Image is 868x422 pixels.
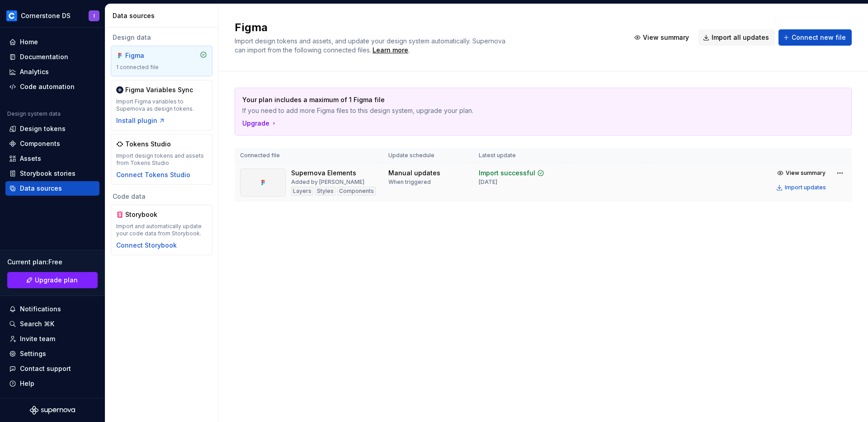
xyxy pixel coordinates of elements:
div: Documentation [20,52,68,61]
div: Supernova Elements [291,169,356,178]
div: Added by [PERSON_NAME] [291,178,364,186]
div: When triggered [388,178,431,186]
span: Import all updates [712,33,769,42]
div: 1 connected file [116,64,207,71]
span: View summary [643,33,689,42]
th: Update schedule [383,148,473,163]
button: Contact support [5,361,99,376]
div: Import design tokens and assets from Tokens Studio [116,152,207,167]
div: Search ⌘K [20,319,54,328]
div: Import and automatically update your code data from Storybook. [116,223,207,237]
div: Design tokens [20,124,66,133]
p: If you need to add more Figma files to this design system, upgrade your plan. [242,106,781,115]
div: Storybook [125,210,169,219]
a: Settings [5,347,99,361]
a: Invite team [5,332,99,346]
a: Tokens StudioImport design tokens and assets from Tokens StudioConnect Tokens Studio [111,134,212,185]
a: Storybook stories [5,166,99,181]
a: Home [5,35,99,49]
a: Assets [5,151,99,166]
div: Settings [20,349,46,358]
div: Layers [291,187,313,196]
button: View summary [774,167,830,179]
div: Data sources [20,184,62,193]
button: Connect new file [778,29,852,46]
div: Import updates [785,184,826,191]
div: Figma [125,51,169,60]
button: Help [5,376,99,391]
div: Data sources [113,11,214,20]
th: Connected file [235,148,383,163]
p: Your plan includes a maximum of 1 Figma file [242,95,781,104]
a: Code automation [5,80,99,94]
div: Invite team [20,334,55,343]
button: View summary [630,29,695,46]
div: Assets [20,154,41,163]
div: Notifications [20,305,61,314]
div: Cornerstone DS [21,11,71,20]
span: . [371,47,410,54]
div: Components [20,139,60,148]
button: Install plugin [116,116,165,125]
button: Cornerstone DSI [2,6,103,25]
button: Upgrade plan [7,272,98,288]
div: Import successful [479,169,535,178]
div: Current plan : Free [7,258,98,267]
a: StorybookImport and automatically update your code data from Storybook.Connect Storybook [111,205,212,255]
a: Design tokens [5,122,99,136]
button: Upgrade [242,119,278,128]
span: View summary [786,169,826,177]
svg: Supernova Logo [30,406,75,415]
div: Styles [315,187,335,196]
a: Components [5,136,99,151]
div: Code data [111,192,212,201]
div: Design data [111,33,212,42]
div: Home [20,38,38,47]
a: Analytics [5,65,99,79]
th: Latest update [473,148,567,163]
a: Data sources [5,181,99,196]
div: Figma Variables Sync [125,85,193,94]
a: Documentation [5,50,99,64]
div: Help [20,379,34,388]
span: Import design tokens and assets, and update your design system automatically. Supernova can impor... [235,37,507,54]
a: Learn more [373,46,408,55]
div: Storybook stories [20,169,75,178]
span: Connect new file [792,33,846,42]
button: Import updates [774,181,830,194]
div: Design system data [7,110,61,117]
span: Upgrade plan [35,276,78,285]
div: Manual updates [388,169,440,178]
div: Code automation [20,82,75,91]
div: Components [337,187,376,196]
button: Import all updates [698,29,775,46]
div: [DATE] [479,178,497,186]
div: Import Figma variables to Supernova as design tokens. [116,98,207,113]
a: Figma Variables SyncImport Figma variables to Supernova as design tokens.Install plugin [111,80,212,131]
div: Analytics [20,67,49,76]
div: I [94,12,95,19]
button: Search ⌘K [5,317,99,331]
button: Connect Tokens Studio [116,170,190,179]
div: Contact support [20,364,71,373]
div: Tokens Studio [125,140,171,149]
button: Connect Storybook [116,241,177,250]
h2: Figma [235,20,619,35]
button: Notifications [5,302,99,316]
a: Figma1 connected file [111,46,212,76]
img: c3019341-c077-43c8-8ea9-c5cf61c45a31.png [6,10,17,21]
